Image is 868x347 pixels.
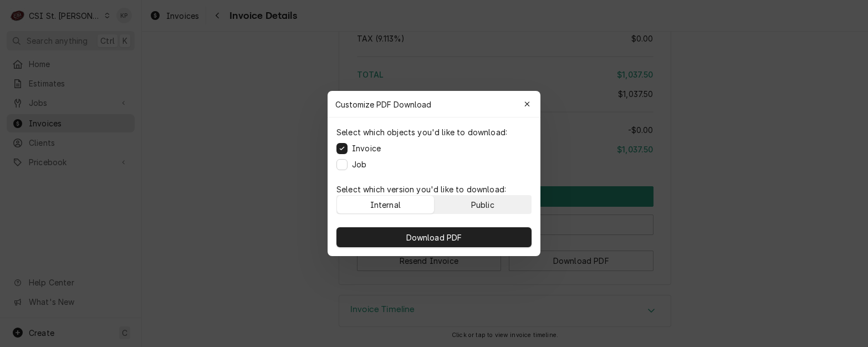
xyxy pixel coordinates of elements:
label: Job [352,159,366,170]
p: Select which version you'd like to download: [336,183,532,195]
div: Public [471,199,494,211]
label: Invoice [352,142,381,154]
p: Select which objects you'd like to download: [336,126,507,138]
button: Download PDF [336,227,532,247]
span: Download PDF [404,232,464,243]
div: Internal [370,199,401,211]
div: Customize PDF Download [328,91,540,118]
